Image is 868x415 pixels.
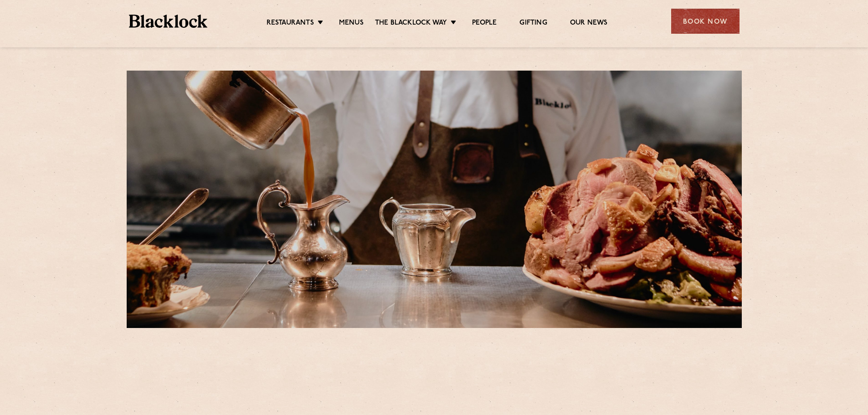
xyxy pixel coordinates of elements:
a: Menus [339,19,364,29]
a: The Blacklock Way [375,19,447,29]
a: Gifting [519,19,547,29]
div: Book Now [671,9,740,34]
img: BL_Textured_Logo-footer-cropped.svg [129,15,208,28]
a: People [472,19,497,29]
a: Our News [570,19,608,29]
a: Restaurants [267,19,314,29]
